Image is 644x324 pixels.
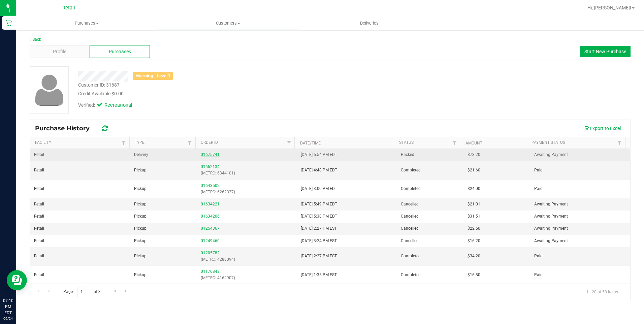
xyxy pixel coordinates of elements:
div: Credit Available: [78,90,374,97]
span: Cancelled [401,238,419,244]
span: Retail [34,238,44,244]
span: Retail [34,253,44,259]
span: Retail [34,152,44,158]
a: Go to the last page [121,287,131,296]
span: Paid [534,253,543,259]
p: (METRC: 6262337) [201,189,293,195]
a: Type [135,140,144,145]
span: $31.51 [468,213,480,220]
button: Start New Purchase [580,46,631,57]
span: [DATE] 1:35 PM EST [301,272,337,278]
span: Start New Purchase [584,49,626,54]
span: [DATE] 5:54 PM EDT [301,152,337,158]
span: Delivery [134,152,148,158]
button: Export to Excel [580,123,625,134]
p: 09/24 [3,316,13,321]
div: Customer ID: 31687 [78,82,120,89]
p: 07:10 PM EDT [3,298,13,316]
span: Profile [53,48,66,55]
a: Deliveries [299,16,440,30]
span: Retail [34,272,44,278]
span: [DATE] 2:27 PM EST [301,253,337,259]
span: Page of 3 [58,287,106,297]
a: 01634221 [201,202,220,206]
span: Retail [34,201,44,207]
span: Awaiting Payment [534,225,568,232]
a: 01205782 [201,251,220,255]
a: Date/Time [300,141,321,145]
span: 1 - 20 of 58 items [581,287,623,297]
a: Order ID [201,140,218,145]
a: Filter [449,137,460,149]
span: Pickup [134,186,147,192]
span: Pickup [134,253,147,259]
span: [DATE] 3:00 PM EDT [301,186,337,192]
span: Retail [34,225,44,232]
span: Completed [401,253,421,259]
a: 01176843 [201,269,220,274]
span: $21.01 [468,201,480,207]
span: Pickup [134,213,147,220]
span: Awaiting Payment [534,201,568,207]
a: 01662134 [201,164,220,169]
iframe: Resource center [7,270,27,290]
span: Purchases [16,20,157,26]
span: $24.00 [468,186,480,192]
p: (METRC: 4288094) [201,256,293,263]
p: (METRC: 6344101) [201,170,293,176]
span: $16.80 [468,272,480,278]
img: user-icon.png [32,73,67,107]
span: Hi, [PERSON_NAME]! [587,5,631,10]
span: Awaiting Payment [534,238,568,244]
p: (METRC: 4162907) [201,275,293,281]
span: [DATE] 5:38 PM EDT [301,213,337,220]
span: [DATE] 5:49 PM EDT [301,201,337,207]
span: Pickup [134,272,147,278]
span: $16.20 [468,238,480,244]
span: Awaiting Payment [534,213,568,220]
span: Recreational [104,102,131,109]
div: Verified: [78,102,131,109]
span: Pickup [134,167,147,173]
span: $34.20 [468,253,480,259]
span: Pickup [134,238,147,244]
a: Go to the next page [110,287,120,296]
span: Retail [62,5,75,11]
span: Purchases [109,48,131,55]
span: Cancelled [401,201,419,207]
span: Cancelled [401,213,419,220]
span: Awaiting Payment [534,152,568,158]
a: Filter [614,137,625,149]
a: 01643502 [201,183,220,188]
a: Amount [465,141,482,145]
span: Purchase History [35,125,96,132]
span: Retail [34,213,44,220]
inline-svg: Retail [5,20,12,26]
span: Paid [534,186,543,192]
span: [DATE] 3:24 PM EST [301,238,337,244]
span: [DATE] 4:48 PM EDT [301,167,337,173]
span: Cancelled [401,225,419,232]
a: Customers [157,16,298,30]
span: Packed [401,152,414,158]
a: 01634206 [201,214,220,219]
span: $21.60 [468,167,480,173]
span: Retail [34,167,44,173]
a: 01249460 [201,238,220,243]
span: $0.00 [111,91,124,96]
div: Warning - Level 1 [133,72,173,80]
span: Customers [158,20,298,26]
a: 01675741 [201,152,220,157]
span: Retail [34,186,44,192]
a: Status [399,140,414,145]
a: Payment Status [532,140,565,145]
span: Paid [534,167,543,173]
span: Completed [401,186,421,192]
a: Purchases [16,16,157,30]
a: Filter [118,137,129,149]
span: Pickup [134,225,147,232]
a: Facility [35,140,51,145]
a: 01254367 [201,226,220,231]
span: $22.50 [468,225,480,232]
input: 1 [77,287,89,297]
